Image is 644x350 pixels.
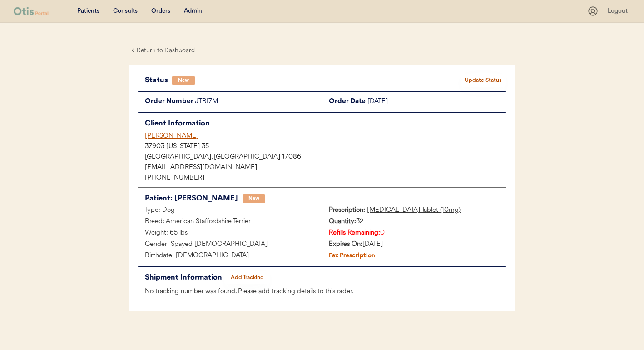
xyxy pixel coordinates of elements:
div: Order Date [322,96,367,108]
div: [PERSON_NAME] [145,131,506,141]
div: Fax Prescription [322,250,375,262]
strong: Expires On: [329,241,362,248]
div: Shipment Information [145,271,224,284]
div: [PHONE_NUMBER] [145,175,506,181]
button: Update Status [461,74,506,87]
div: 37903 [US_STATE] 35 [145,144,506,150]
div: Patient: [PERSON_NAME] [145,192,238,205]
strong: Quantity: [329,218,356,225]
div: Logout [608,7,630,16]
u: [MEDICAL_DATA] Tablet (10mg) [367,207,461,214]
div: [GEOGRAPHIC_DATA], [GEOGRAPHIC_DATA] 17086 [145,154,506,160]
div: Patients [77,7,99,16]
div: Weight: 65 lbs [138,228,322,239]
div: Consults [113,7,138,16]
div: Order Number [138,96,195,108]
div: Type: Dog [138,205,322,216]
div: Gender: Spayed [DEMOGRAPHIC_DATA] [138,239,322,250]
div: Birthdate: [DEMOGRAPHIC_DATA] [138,250,322,262]
div: Admin [184,7,202,16]
div: Breed: American Staffordshire Terrier [138,216,322,228]
div: Orders [151,7,170,16]
strong: Refills Remaining: [329,230,380,236]
div: JTBI7M [195,96,322,108]
div: No tracking number was found. Please add tracking details to this order. [138,286,506,298]
div: 32 [322,216,506,228]
strong: Prescription: [329,207,365,214]
div: [DATE] [367,96,506,108]
div: Client Information [145,117,506,130]
div: 0 [322,228,506,239]
div: [EMAIL_ADDRESS][DOMAIN_NAME] [145,165,506,171]
div: Status [145,74,172,87]
div: ← Return to Dashboard [129,45,197,56]
div: [DATE] [322,239,506,250]
button: Add Tracking [224,271,270,284]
